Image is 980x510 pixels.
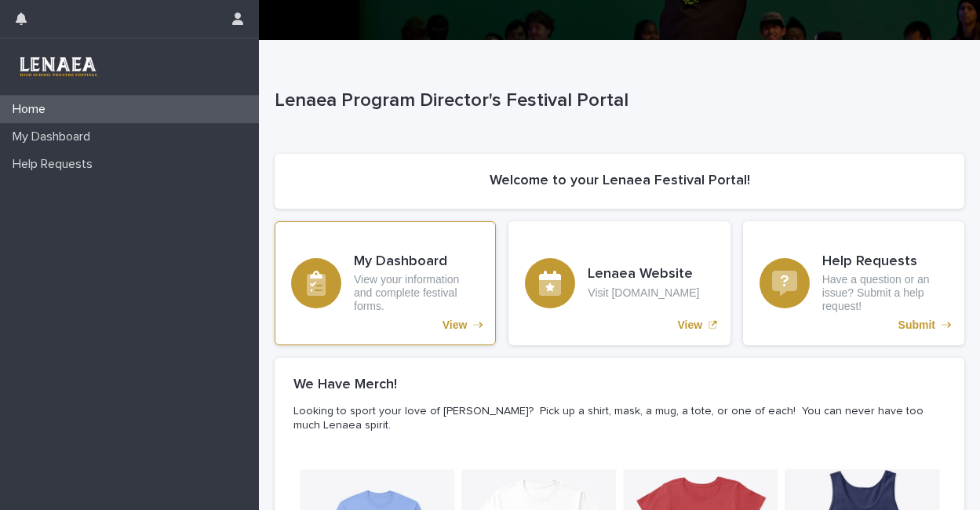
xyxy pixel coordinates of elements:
p: Help Requests [6,157,105,172]
h2: Welcome to your Lenaea Festival Portal! [490,173,750,190]
p: View [443,319,468,332]
p: Submit [898,319,935,332]
p: View [678,319,703,332]
p: View your information and complete festival forms. [354,273,479,312]
a: Submit [743,221,964,345]
a: View [275,221,496,345]
p: My Dashboard [6,129,103,144]
a: View [508,221,730,345]
p: Have a question or an issue? Submit a help request! [822,273,948,312]
h3: My Dashboard [354,253,479,271]
p: Lenaea Program Director's Festival Portal [275,89,958,112]
h3: Lenaea Website [588,266,699,283]
p: Visit [DOMAIN_NAME] [588,286,699,300]
h2: We Have Merch! [293,377,397,394]
p: Home [6,102,58,117]
img: 3TRreipReCSEaaZc33pQ [13,51,103,82]
h3: Help Requests [822,253,948,271]
p: Looking to sport your love of [PERSON_NAME]? Pick up a shirt, mask, a mug, a tote, or one of each... [293,404,939,432]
